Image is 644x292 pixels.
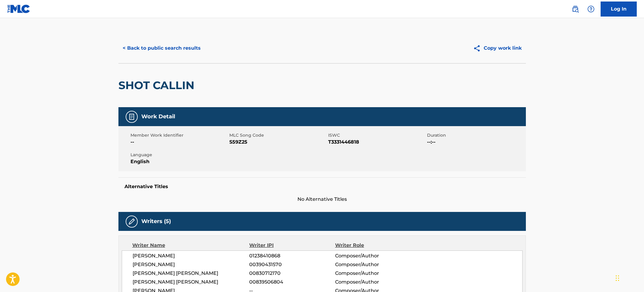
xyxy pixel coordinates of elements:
span: 01238410868 [249,252,335,259]
h2: SHOT CALLIN [118,79,197,92]
div: Help [585,3,597,15]
span: 00390431570 [249,261,335,268]
img: MLC Logo [7,5,30,13]
span: 00839506804 [249,278,335,286]
span: -- [130,138,228,146]
div: Writer Name [132,242,250,249]
h5: Writers (5) [141,218,171,225]
img: search [572,5,579,13]
button: Copy work link [469,41,526,56]
span: Composer/Author [335,252,413,259]
span: [PERSON_NAME] [133,252,250,259]
span: --:-- [427,138,524,146]
iframe: Chat Widget [614,263,644,292]
img: Writers [128,218,135,225]
span: 00830712170 [249,270,335,277]
h5: Alternative Titles [124,184,520,190]
img: Copy work link [473,45,484,52]
span: Language [130,152,228,158]
span: [PERSON_NAME] [PERSON_NAME] [133,270,250,277]
a: Log In [601,2,637,17]
span: S59Z25 [229,138,327,146]
span: Composer/Author [335,261,413,268]
img: Work Detail [128,113,135,120]
span: No Alternative Titles [118,196,526,203]
span: Composer/Author [335,270,413,277]
span: T3331446818 [328,138,426,146]
button: < Back to public search results [118,41,205,56]
span: Composer/Author [335,278,413,286]
iframe: Resource Center [627,195,644,243]
span: [PERSON_NAME] [PERSON_NAME] [133,278,250,286]
div: Writer IPI [249,242,335,249]
a: Public Search [569,3,581,15]
h5: Work Detail [141,113,175,120]
div: Writer Role [335,242,413,249]
span: Member Work Identifier [130,132,228,138]
span: [PERSON_NAME] [133,261,250,268]
div: Drag [616,269,619,287]
img: help [587,5,595,13]
span: MLC Song Code [229,132,327,138]
span: Duration [427,132,524,138]
span: English [130,158,228,165]
span: ISWC [328,132,426,138]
